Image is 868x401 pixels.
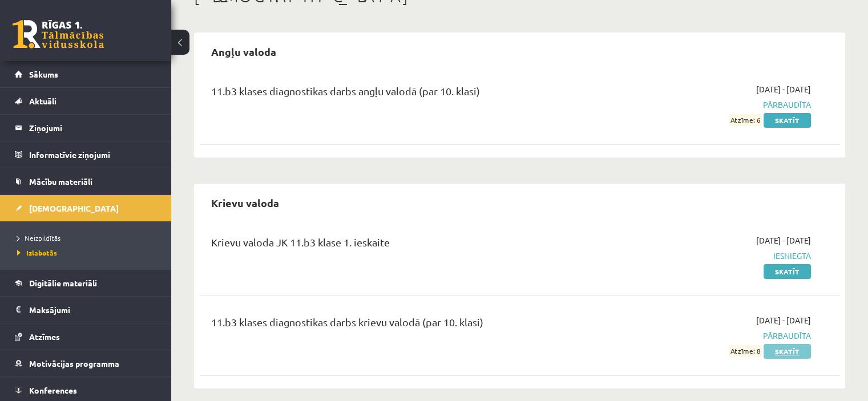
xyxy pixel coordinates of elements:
[29,278,97,288] span: Digitālie materiāli
[17,233,60,242] span: Neizpildītās
[29,358,119,368] span: Motivācijas programma
[29,297,157,323] legend: Maksājumi
[211,83,605,104] div: 11.b3 klases diagnostikas darbs angļu valodā (par 10. klasi)
[200,189,290,216] h2: Krievu valoda
[15,323,157,350] a: Atzīmes
[764,113,811,128] a: Skatīt
[29,331,60,342] span: Atzīmes
[15,141,157,168] a: Informatīvie ziņojumi
[211,234,605,256] div: Krievu valoda JK 11.b3 klase 1. ieskaite
[17,248,160,258] a: Izlabotās
[29,203,119,213] span: [DEMOGRAPHIC_DATA]
[756,83,811,95] span: [DATE] - [DATE]
[15,115,157,141] a: Ziņojumi
[29,176,92,187] span: Mācību materiāli
[29,385,77,395] span: Konferences
[756,314,811,326] span: [DATE] - [DATE]
[729,114,762,126] span: Atzīme: 6
[756,234,811,246] span: [DATE] - [DATE]
[13,20,104,48] a: Rīgas 1. Tālmācības vidusskola
[29,115,157,141] legend: Ziņojumi
[29,69,58,79] span: Sākums
[15,168,157,195] a: Mācību materiāli
[729,345,762,357] span: Atzīme: 8
[764,344,811,359] a: Skatīt
[15,270,157,296] a: Digitālie materiāli
[29,96,56,106] span: Aktuāli
[623,99,811,111] span: Pārbaudīta
[15,350,157,376] a: Motivācijas programma
[17,233,160,243] a: Neizpildītās
[211,314,605,335] div: 11.b3 klases diagnostikas darbs krievu valodā (par 10. klasi)
[15,195,157,221] a: [DEMOGRAPHIC_DATA]
[623,330,811,342] span: Pārbaudīta
[15,88,157,114] a: Aktuāli
[15,61,157,87] a: Sākums
[623,250,811,262] span: Iesniegta
[764,264,811,279] a: Skatīt
[15,297,157,323] a: Maksājumi
[17,248,57,257] span: Izlabotās
[29,141,157,168] legend: Informatīvie ziņojumi
[200,38,288,65] h2: Angļu valoda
